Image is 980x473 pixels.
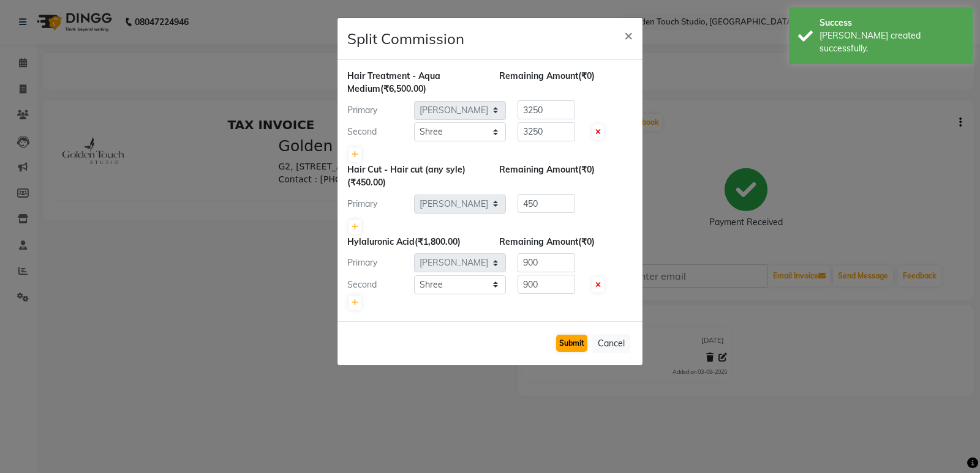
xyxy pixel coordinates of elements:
h3: Golden Touch Studio [224,24,425,43]
span: (₹0) [578,70,595,81]
span: (₹1,800.00) [415,236,461,247]
div: Primary [338,198,414,210]
span: Remaining Amount [499,164,578,175]
div: Second [338,125,414,138]
span: Remaining Amount [499,70,578,81]
div: Primary [338,104,414,117]
p: Contact : [PHONE_NUMBER] [224,61,425,73]
span: (₹450.00) [347,177,386,188]
div: Bill created successfully. [820,29,963,55]
span: Remaining Amount [499,236,578,247]
span: (₹6,500.00) [380,83,426,94]
button: Close [614,18,643,52]
div: Success [820,17,963,29]
span: Hair Treatment - Aqua Medium [347,70,440,94]
span: (₹0) [578,236,595,247]
span: × [624,26,633,44]
div: Second [338,278,414,291]
h4: Split Commission [347,28,464,50]
p: G2, [STREET_ADDRESS] [224,48,425,61]
div: Primary [338,256,414,269]
span: Hylaluronic Acid [347,236,415,247]
button: Cancel [592,334,630,353]
button: Submit [556,335,587,352]
h2: TAX INVOICE [7,5,424,20]
span: Hair Cut - Hair cut (any syle) [347,164,466,175]
span: (₹0) [578,164,595,175]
